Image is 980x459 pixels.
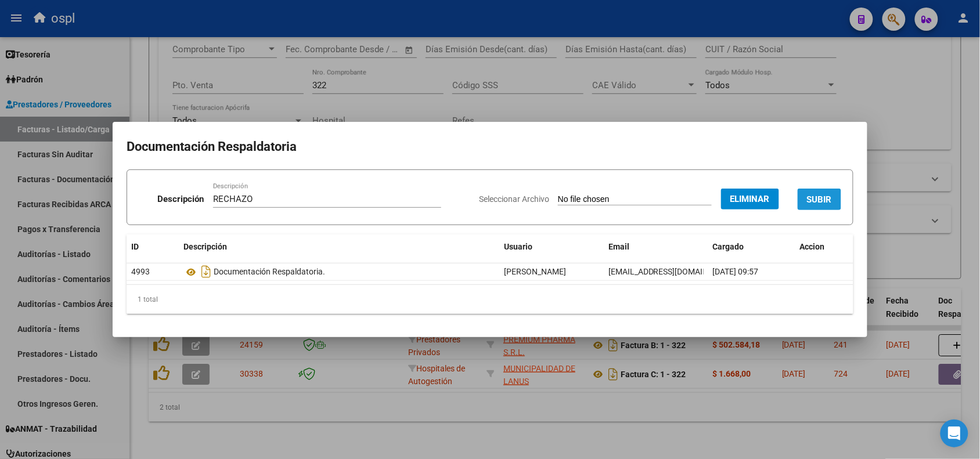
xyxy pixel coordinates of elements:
datatable-header-cell: Email [604,234,708,259]
span: 4993 [131,267,150,276]
span: [DATE] 09:57 [713,267,759,276]
div: Documentación Respaldatoria. [183,262,495,281]
span: Cargado [713,242,744,251]
span: SUBIR [807,194,832,205]
span: Usuario [504,242,532,251]
datatable-header-cell: Descripción [179,234,499,259]
h2: Documentación Respaldatoria [127,136,853,158]
span: ID [131,242,139,251]
datatable-header-cell: Accion [795,234,853,259]
datatable-header-cell: Usuario [499,234,604,259]
span: Seleccionar Archivo [479,194,549,204]
datatable-header-cell: ID [127,234,179,259]
button: Eliminar [721,189,779,209]
div: 1 total [127,285,853,314]
span: Descripción [183,242,227,251]
datatable-header-cell: Cargado [708,234,795,259]
span: [PERSON_NAME] [504,267,566,276]
div: Open Intercom Messenger [941,420,968,447]
span: Email [608,242,629,251]
i: Descargar documento [199,262,214,281]
p: Descripción [157,193,204,206]
span: [EMAIL_ADDRESS][DOMAIN_NAME] [608,267,737,276]
span: Eliminar [730,194,770,204]
button: SUBIR [798,189,841,210]
span: Accion [800,242,825,251]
